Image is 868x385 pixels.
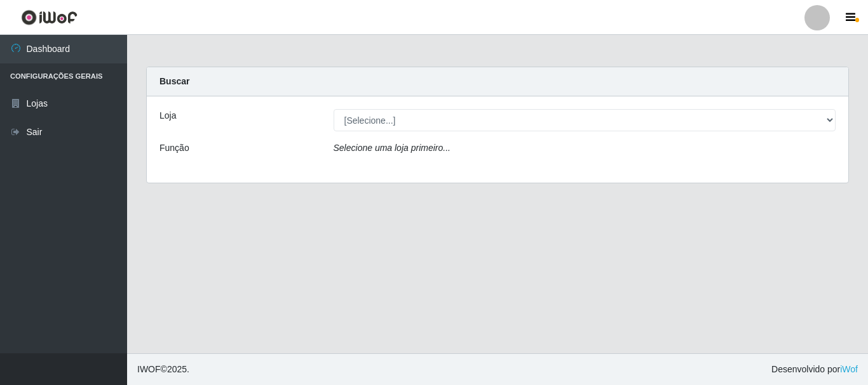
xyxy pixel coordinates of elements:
i: Selecione uma loja primeiro... [334,143,451,153]
strong: Buscar [159,76,189,86]
span: © 2025 . [137,363,189,376]
span: Desenvolvido por [771,363,858,376]
img: CoreUI Logo [21,10,78,25]
span: IWOF [137,364,161,374]
label: Função [159,141,189,155]
label: Loja [159,109,176,122]
a: iWof [840,364,858,374]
